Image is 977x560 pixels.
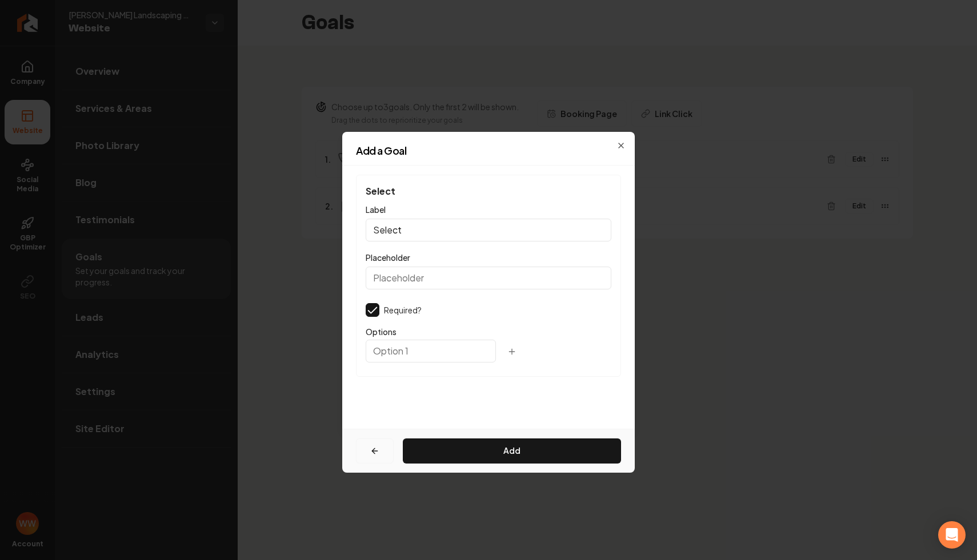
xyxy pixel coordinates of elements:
input: Placeholder [366,267,611,289]
h2: Add a Goal [356,146,621,156]
input: Option 1 [366,340,496,362]
input: Name [366,219,611,241]
label: Placeholder [366,252,410,263]
span: Select [366,184,611,198]
label: Label [366,204,386,215]
label: Required? [384,304,422,316]
button: Add [403,438,621,464]
span: Options [366,326,611,337]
